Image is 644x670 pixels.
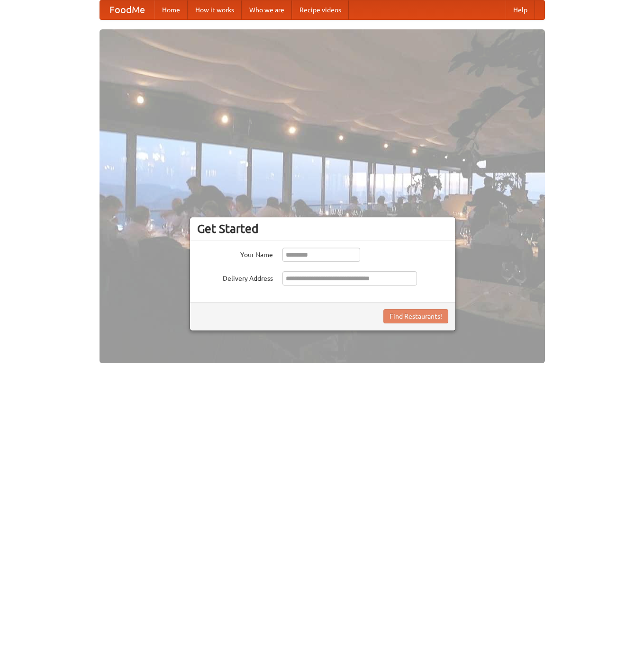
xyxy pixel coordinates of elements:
[197,248,273,259] label: Your Name
[100,0,154,19] a: FoodMe
[188,0,242,19] a: How it works
[154,0,188,19] a: Home
[292,0,349,19] a: Recipe videos
[197,271,273,283] label: Delivery Address
[506,0,535,19] a: Help
[242,0,292,19] a: Who we are
[383,309,448,323] button: Find Restaurants!
[197,222,448,236] h3: Get Started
